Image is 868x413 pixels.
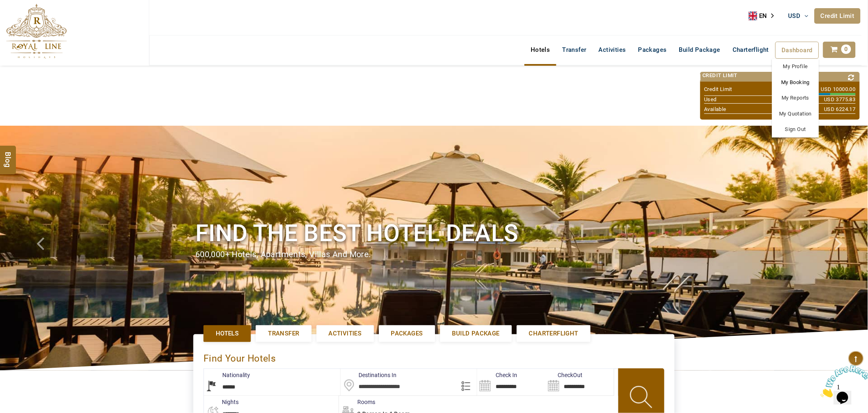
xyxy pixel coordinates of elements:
span: 0 [841,44,851,54]
a: Hotels [525,42,556,58]
div: Find Your Hotels [204,344,664,369]
img: The Royal Line Holidays [6,4,67,59]
h1: Find the best hotel deals [195,218,673,249]
img: Chat attention grabber [3,3,54,36]
label: Nationality [204,371,250,379]
a: Packages [379,325,435,342]
span: Build Package [452,329,500,338]
a: My Profile [772,59,819,75]
span: Blog [3,152,13,159]
span: Credit Limit [703,72,738,78]
a: Activities [317,325,374,342]
a: My Reports [772,90,819,106]
a: Credit Limit [815,8,861,24]
span: USD 10000.00 [821,86,856,93]
label: nights [204,398,239,406]
a: Transfer [256,325,311,342]
label: Check In [477,371,517,379]
a: EN [749,10,780,22]
a: My Quotation [772,106,819,122]
input: Search [477,369,545,395]
span: Transfer [268,329,299,338]
a: Activities [593,42,632,58]
span: Charterflight [733,46,769,53]
a: Packages [632,42,673,58]
span: Hotels [216,329,239,338]
input: Search [546,369,614,395]
a: Hotels [204,325,251,342]
div: Language [749,10,780,22]
a: Transfer [556,42,593,58]
label: CheckOut [546,371,583,379]
a: Charterflight [517,325,591,342]
a: 0 [823,42,856,58]
span: Packages [391,329,423,338]
label: Destinations In [341,371,397,379]
a: My Booking [772,75,819,91]
a: Sign Out [772,122,819,138]
span: Dashboard [782,47,813,54]
span: 1 [3,3,7,10]
span: Charterflight [529,329,578,338]
span: Used [704,96,717,102]
span: Credit Limit [704,86,733,92]
div: 600,000+ hotels, apartments, villas and more. [195,249,673,260]
span: USD [788,12,801,20]
a: Charterflight [726,42,775,58]
iframe: chat widget [817,362,868,401]
span: USD 6224.17 [824,106,856,113]
aside: Language selected: English [749,10,780,22]
a: Build Package [673,42,726,58]
a: Build Package [440,325,512,342]
span: Available [704,106,727,112]
label: Rooms [339,398,375,406]
span: Activities [329,329,362,338]
span: USD 3775.83 [824,96,856,104]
